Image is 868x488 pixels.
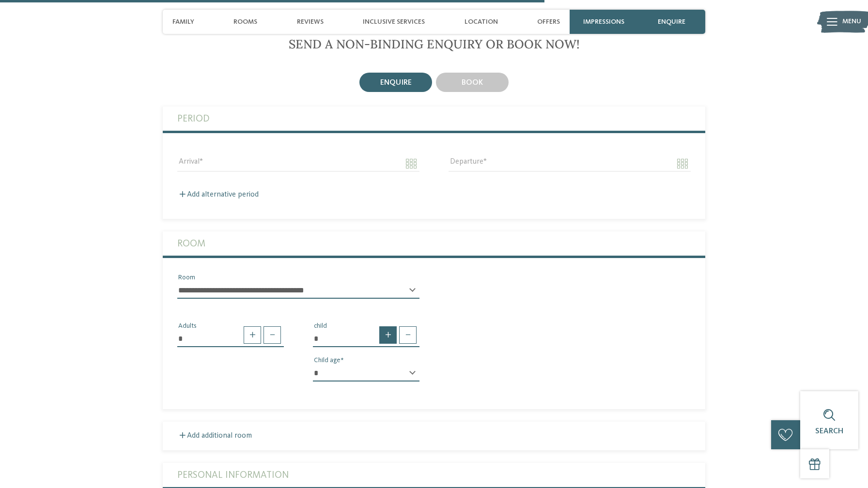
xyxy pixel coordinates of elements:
span: Rooms [233,18,257,26]
span: Offers [537,18,560,26]
label: Add additional room [177,432,252,440]
span: Impressions [583,18,624,26]
span: Inclusive services [363,18,425,26]
label: Room [177,231,691,256]
label: Add alternative period [177,191,259,198]
label: Period [177,107,691,131]
span: book [462,79,483,87]
span: Location [465,18,498,26]
span: Reviews [297,18,324,26]
span: enquire [658,18,685,26]
span: Family [172,18,194,26]
label: Personal Information [177,463,691,487]
span: Search [815,427,843,435]
span: Send a non-binding enquiry or book now! [289,36,580,52]
span: enquire [380,79,412,87]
